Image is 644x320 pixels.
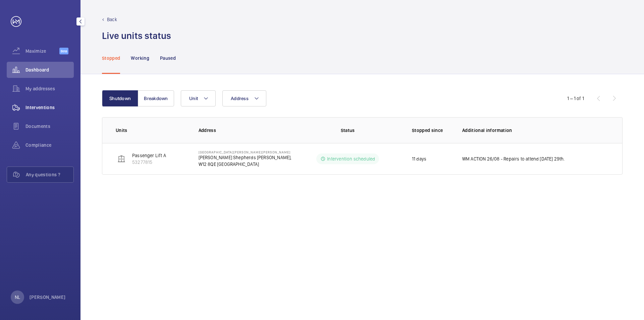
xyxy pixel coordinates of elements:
span: Any questions ? [26,171,73,178]
p: [PERSON_NAME] Shepherds [PERSON_NAME], [199,154,292,161]
p: Working [131,55,149,61]
img: elevator.svg [117,155,125,163]
p: Additional information [462,127,609,134]
p: Paused [160,55,176,61]
p: Stopped since [412,127,451,134]
span: Address [231,96,249,101]
button: Address [222,90,266,106]
p: 53277815 [132,159,166,166]
p: Stopped [102,55,120,61]
span: Dashboard [25,66,74,73]
span: Beta [59,48,68,54]
p: W12 8QE [GEOGRAPHIC_DATA] [199,161,292,168]
span: Maximize [25,48,59,54]
span: My addresses [25,85,74,92]
p: Address [199,127,294,134]
p: WM ACTION 26/08 - Repairs to attend [DATE] 29th. [462,155,565,162]
span: Documents [25,123,74,130]
p: Status [299,127,396,134]
p: Passenger Lift A [132,152,166,159]
button: Shutdown [102,90,138,106]
span: Interventions [25,104,74,111]
span: Compliance [25,142,74,148]
p: NL [15,294,20,301]
span: Unit [189,96,198,101]
h1: Live units status [102,30,171,42]
p: Intervention scheduled [327,155,375,162]
p: Units [116,127,188,134]
button: Breakdown [138,90,174,106]
div: 1 – 1 of 1 [567,95,584,102]
p: Back [107,16,117,23]
p: [GEOGRAPHIC_DATA][PERSON_NAME][PERSON_NAME] [199,150,292,154]
button: Unit [181,90,216,106]
p: [PERSON_NAME] [30,294,66,301]
p: 11 days [412,155,426,162]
